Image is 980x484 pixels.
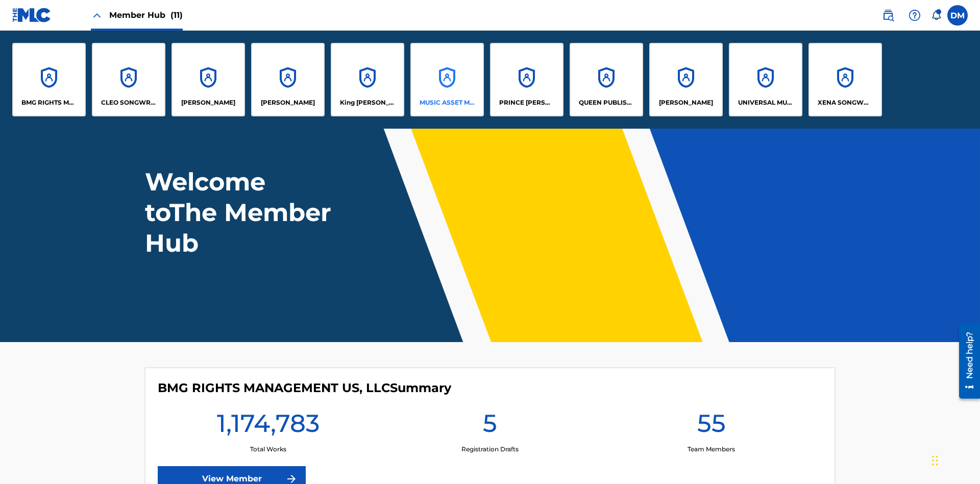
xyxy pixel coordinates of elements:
img: help [909,9,921,21]
h1: Welcome to The Member Hub [145,166,336,258]
p: XENA SONGWRITER [818,98,873,107]
img: search [882,9,894,21]
p: RONALD MCTESTERSON [659,98,713,107]
a: AccountsUNIVERSAL MUSIC PUB GROUP [729,43,802,116]
p: EYAMA MCSINGER [261,98,315,107]
img: Close [91,9,103,21]
a: AccountsPRINCE [PERSON_NAME] [490,43,563,116]
a: AccountsXENA SONGWRITER [808,43,882,116]
img: MLC Logo [12,8,52,22]
p: UNIVERSAL MUSIC PUB GROUP [738,98,794,107]
div: Drag [932,445,938,476]
h4: BMG RIGHTS MANAGEMENT US, LLC [158,380,451,396]
p: Total Works [250,445,286,454]
a: AccountsKing [PERSON_NAME] [331,43,404,116]
p: MUSIC ASSET MANAGEMENT (MAM) [420,98,475,107]
h1: 5 [483,408,497,445]
span: Member Hub [109,9,183,21]
a: AccountsCLEO SONGWRITER [92,43,165,116]
iframe: Resource Center [951,320,980,404]
p: King McTesterson [340,98,396,107]
div: User Menu [947,5,968,26]
h1: 55 [697,408,726,445]
a: AccountsBMG RIGHTS MANAGEMENT US, LLC [12,43,86,116]
a: Accounts[PERSON_NAME] [649,43,723,116]
p: CLEO SONGWRITER [101,98,157,107]
span: (11) [170,10,183,20]
h1: 1,174,783 [217,408,320,445]
p: BMG RIGHTS MANAGEMENT US, LLC [21,98,77,107]
a: Public Search [878,5,898,26]
p: ELVIS COSTELLO [181,98,235,107]
a: Accounts[PERSON_NAME] [171,43,245,116]
p: Team Members [688,445,735,454]
a: AccountsMUSIC ASSET MANAGEMENT (MAM) [410,43,484,116]
a: AccountsQUEEN PUBLISHA [570,43,643,116]
p: PRINCE MCTESTERSON [499,98,555,107]
p: Registration Drafts [461,445,519,454]
a: Accounts[PERSON_NAME] [251,43,325,116]
iframe: Chat Widget [929,435,980,484]
div: Help [904,5,925,26]
div: Notifications [931,10,941,20]
p: QUEEN PUBLISHA [579,98,634,107]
